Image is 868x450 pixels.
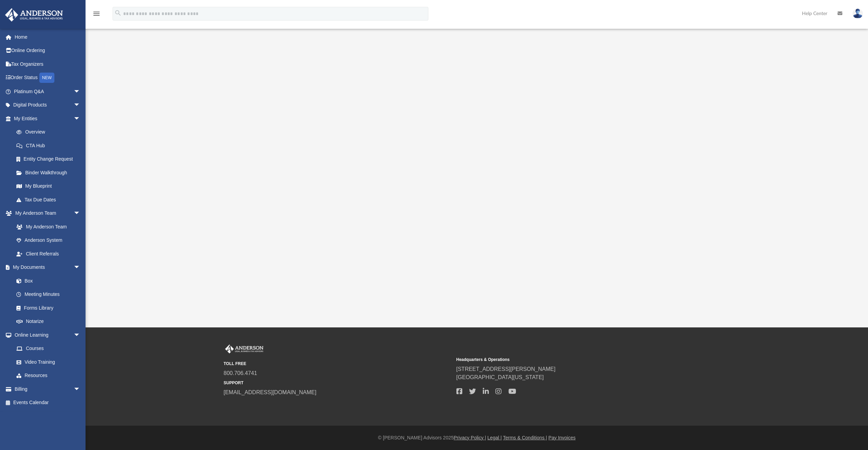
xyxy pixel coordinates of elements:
a: [EMAIL_ADDRESS][DOMAIN_NAME] [224,389,316,395]
a: Courses [10,342,87,355]
span: arrow_drop_down [74,207,87,221]
div: © [PERSON_NAME] Advisors 2025 [86,434,868,441]
a: Billingarrow_drop_down [5,382,91,396]
a: Overview [10,125,91,139]
a: Online Learningarrow_drop_down [5,328,87,342]
a: Box [10,274,84,288]
img: Anderson Advisors Platinum Portal [3,8,65,22]
a: [GEOGRAPHIC_DATA][US_STATE] [456,374,544,380]
a: Meeting Minutes [10,288,87,301]
a: Order StatusNEW [5,71,91,85]
a: Legal | [488,435,502,440]
small: SUPPORT [224,380,452,386]
a: CTA Hub [10,139,91,152]
a: My Anderson Team [10,220,84,234]
a: [STREET_ADDRESS][PERSON_NAME] [456,366,556,372]
small: TOLL FREE [224,361,452,367]
span: arrow_drop_down [74,112,87,126]
img: User Pic [853,9,863,18]
a: Anderson System [10,234,87,247]
i: menu [92,10,101,18]
span: arrow_drop_down [74,85,87,99]
span: arrow_drop_down [74,98,87,112]
a: Resources [10,369,87,383]
a: My Documentsarrow_drop_down [5,261,87,274]
a: Events Calendar [5,396,91,410]
a: Tax Organizers [5,57,91,71]
a: My Anderson Teamarrow_drop_down [5,207,87,220]
a: Binder Walkthrough [10,166,91,179]
a: My Entitiesarrow_drop_down [5,112,91,125]
a: Client Referrals [10,247,87,261]
span: arrow_drop_down [74,261,87,275]
span: arrow_drop_down [74,328,87,342]
small: Headquarters & Operations [456,357,684,363]
span: arrow_drop_down [74,382,87,396]
a: Forms Library [10,301,84,315]
a: My Blueprint [10,179,87,193]
a: 800.706.4741 [224,370,257,376]
div: NEW [39,73,54,83]
a: Tax Due Dates [10,193,91,207]
a: Entity Change Request [10,152,91,166]
a: Digital Productsarrow_drop_down [5,98,91,112]
a: Platinum Q&Aarrow_drop_down [5,85,91,98]
a: Video Training [10,355,84,369]
a: menu [92,13,101,18]
a: Online Ordering [5,44,91,58]
a: Pay Invoices [548,435,575,440]
i: search [114,9,122,17]
img: Anderson Advisors Platinum Portal [224,345,265,353]
a: Terms & Conditions | [503,435,547,440]
a: Privacy Policy | [454,435,486,440]
a: Home [5,30,91,44]
a: Notarize [10,315,87,328]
